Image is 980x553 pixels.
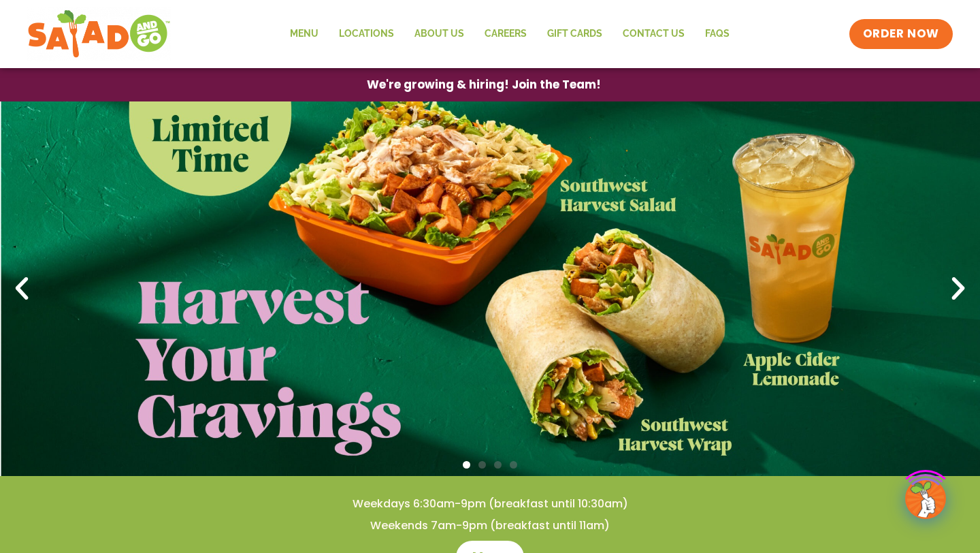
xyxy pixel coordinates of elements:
h4: Weekends 7am-9pm (breakfast until 11am) [27,518,953,533]
div: Next slide [943,274,973,304]
a: We're growing & hiring! Join the Team! [346,69,621,101]
img: new-SAG-logo-768×292 [27,7,171,61]
h4: Weekdays 6:30am-9pm (breakfast until 10:30am) [27,496,953,511]
a: Careers [474,18,537,50]
a: FAQs [695,18,740,50]
a: GIFT CARDS [537,18,612,50]
nav: Menu [280,18,740,50]
a: Menu [280,18,329,50]
a: ORDER NOW [849,19,953,49]
span: Go to slide 4 [510,461,517,469]
span: Go to slide 3 [494,461,502,469]
div: Previous slide [7,274,37,304]
a: Contact Us [612,18,695,50]
span: ORDER NOW [863,26,939,42]
span: We're growing & hiring! Join the Team! [367,79,601,91]
a: Locations [329,18,404,50]
span: Go to slide 1 [463,461,470,469]
span: Go to slide 2 [478,461,486,469]
a: About Us [404,18,474,50]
